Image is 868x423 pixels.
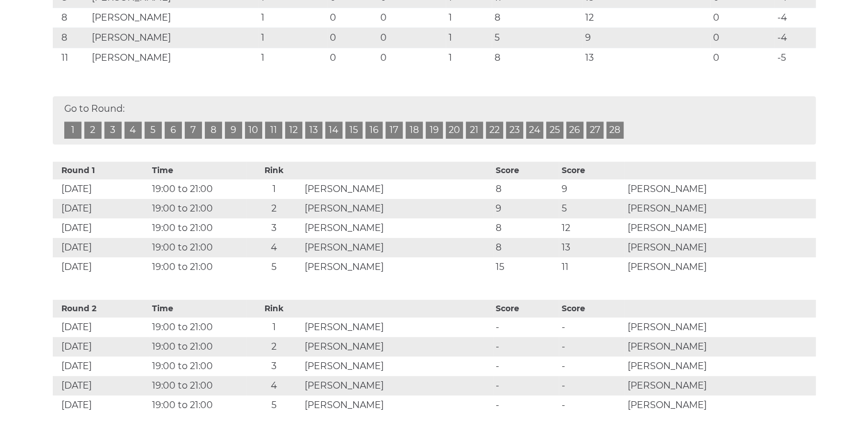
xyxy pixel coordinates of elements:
[302,357,493,376] td: [PERSON_NAME]
[53,28,89,48] td: 8
[302,238,493,257] td: [PERSON_NAME]
[165,122,182,139] a: 6
[53,199,150,218] td: [DATE]
[559,395,625,415] td: -
[145,122,162,139] a: 5
[205,122,222,139] a: 8
[246,337,302,357] td: 2
[386,122,403,139] a: 17
[225,122,242,139] a: 9
[559,162,625,179] th: Score
[624,257,815,277] td: [PERSON_NAME]
[774,7,816,28] td: -4
[492,48,582,68] td: 8
[559,300,625,318] th: Score
[246,318,302,337] td: 1
[582,28,710,48] td: 9
[302,179,493,199] td: [PERSON_NAME]
[493,162,559,179] th: Score
[149,337,246,357] td: 19:00 to 21:00
[506,122,523,139] a: 23
[559,357,625,376] td: -
[258,7,327,28] td: 1
[466,122,483,139] a: 21
[89,7,258,28] td: [PERSON_NAME]
[53,300,150,318] th: Round 2
[302,337,493,357] td: [PERSON_NAME]
[710,48,774,68] td: 0
[246,218,302,238] td: 3
[149,376,246,395] td: 19:00 to 21:00
[89,28,258,48] td: [PERSON_NAME]
[559,218,625,238] td: 12
[53,395,150,415] td: [DATE]
[246,179,302,199] td: 1
[104,122,122,139] a: 3
[446,28,492,48] td: 1
[586,122,604,139] a: 27
[149,162,246,179] th: Time
[624,238,815,257] td: [PERSON_NAME]
[624,318,815,337] td: [PERSON_NAME]
[246,376,302,395] td: 4
[582,48,710,68] td: 13
[774,48,816,68] td: -5
[426,122,443,139] a: 19
[53,238,150,257] td: [DATE]
[559,337,625,357] td: -
[493,238,559,257] td: 8
[53,357,150,376] td: [DATE]
[285,122,302,139] a: 12
[64,122,81,139] a: 1
[559,376,625,395] td: -
[710,7,774,28] td: 0
[492,28,582,48] td: 5
[493,376,559,395] td: -
[559,179,625,199] td: 9
[302,218,493,238] td: [PERSON_NAME]
[624,357,815,376] td: [PERSON_NAME]
[89,48,258,68] td: [PERSON_NAME]
[493,357,559,376] td: -
[53,318,150,337] td: [DATE]
[149,357,246,376] td: 19:00 to 21:00
[185,122,202,139] a: 7
[149,218,246,238] td: 19:00 to 21:00
[305,122,322,139] a: 13
[624,218,815,238] td: [PERSON_NAME]
[246,162,302,179] th: Rink
[246,257,302,277] td: 5
[84,122,102,139] a: 2
[493,179,559,199] td: 8
[149,395,246,415] td: 19:00 to 21:00
[149,179,246,199] td: 19:00 to 21:00
[325,122,342,139] a: 14
[149,257,246,277] td: 19:00 to 21:00
[624,395,815,415] td: [PERSON_NAME]
[493,337,559,357] td: -
[606,122,624,139] a: 28
[53,48,89,68] td: 11
[493,318,559,337] td: -
[302,318,493,337] td: [PERSON_NAME]
[327,7,377,28] td: 0
[53,179,150,199] td: [DATE]
[53,218,150,238] td: [DATE]
[149,318,246,337] td: 19:00 to 21:00
[559,257,625,277] td: 11
[345,122,363,139] a: 15
[53,162,150,179] th: Round 1
[559,199,625,218] td: 5
[377,7,446,28] td: 0
[327,28,377,48] td: 0
[493,300,559,318] th: Score
[624,376,815,395] td: [PERSON_NAME]
[53,7,89,28] td: 8
[624,337,815,357] td: [PERSON_NAME]
[546,122,563,139] a: 25
[774,28,816,48] td: -4
[492,7,582,28] td: 8
[149,300,246,318] th: Time
[149,199,246,218] td: 19:00 to 21:00
[327,48,377,68] td: 0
